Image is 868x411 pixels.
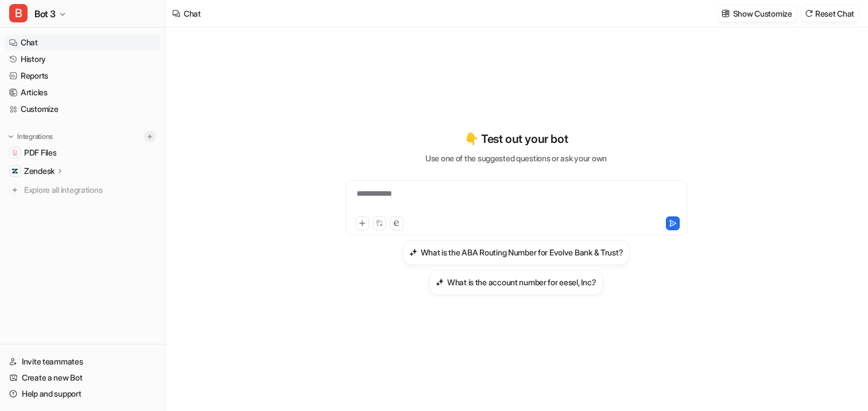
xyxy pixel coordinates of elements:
img: What is the ABA Routing Number for Evolve Bank & Trust? [409,248,417,257]
a: Explore all integrations [5,182,160,198]
a: Help and support [5,386,160,402]
img: Zendesk [11,168,18,175]
a: Create a new Bot [5,370,160,386]
div: Chat [184,7,201,20]
p: Show Customize [733,7,792,20]
img: expand menu [7,133,15,141]
img: reset [805,9,813,18]
span: Bot 3 [34,6,56,22]
img: customize [722,9,730,18]
a: Customize [5,101,160,117]
img: PDF Files [11,149,18,156]
p: Use one of the suggested questions or ask your own [425,152,607,164]
span: Explore all integrations [24,181,156,199]
p: Integrations [17,132,53,141]
button: Show Customize [718,5,797,22]
a: Reports [5,68,160,84]
img: menu_add.svg [146,133,154,141]
span: B [9,4,28,22]
span: PDF Files [24,147,56,158]
button: What is the ABA Routing Number for Evolve Bank & Trust?What is the ABA Routing Number for Evolve ... [402,240,630,265]
h3: What is the ABA Routing Number for Evolve Bank & Trust? [421,246,623,258]
a: History [5,51,160,67]
button: Integrations [5,131,56,142]
a: PDF FilesPDF Files [5,145,160,161]
p: 👇 Test out your bot [464,130,568,148]
h3: What is the account number for eesel, Inc.? [447,276,596,288]
p: Zendesk [24,165,55,177]
button: Reset Chat [801,5,859,22]
img: explore all integrations [9,184,21,196]
a: Chat [5,34,160,51]
a: Articles [5,84,160,100]
img: What is the account number for eesel, Inc.? [436,278,444,286]
a: Invite teammates [5,354,160,370]
button: What is the account number for eesel, Inc.?What is the account number for eesel, Inc.? [429,270,603,295]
